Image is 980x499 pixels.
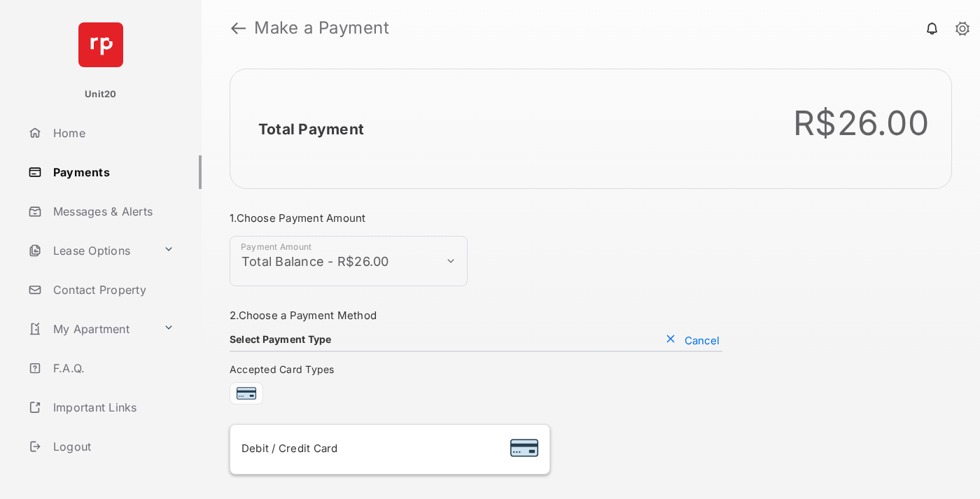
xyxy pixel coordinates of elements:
a: Home [22,116,202,150]
button: Cancel [662,333,722,347]
h4: Select Payment Type [230,333,332,345]
img: svg+xml;base64,PHN2ZyB4bWxucz0iaHR0cDovL3d3dy53My5vcmcvMjAwMC9zdmciIHdpZHRoPSI2NCIgaGVpZ2h0PSI2NC... [78,22,123,67]
a: Payments [22,155,202,189]
div: R$26.00 [793,103,929,143]
a: Lease Options [22,234,157,267]
h3: 2. Choose a Payment Method [230,309,722,322]
a: Logout [22,430,202,463]
span: Debit / Credit Card [241,442,338,455]
a: Important Links [22,391,180,424]
a: F.A.Q. [22,351,202,385]
strong: Make a Payment [254,20,389,36]
a: Messages & Alerts [22,195,202,228]
h2: Total Payment [258,120,364,138]
a: My Apartment [22,312,157,346]
a: Contact Property [22,273,202,307]
span: Accepted Card Types [230,363,340,375]
p: Unit20 [85,87,117,101]
h3: 1. Choose Payment Amount [230,211,722,225]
